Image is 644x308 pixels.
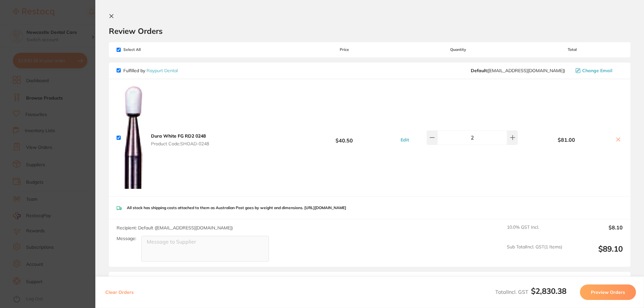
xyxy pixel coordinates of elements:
span: Change Email [582,68,612,73]
span: Total [522,47,623,52]
p: All stock has shipping costs attached to them as Australian Post goes by weight and dimensions. [... [127,206,346,210]
a: Raypurt Dental [147,68,178,73]
span: Price [294,47,395,52]
label: Message: [117,236,136,241]
span: Select All [117,47,181,52]
span: Sub Total Incl. GST ( 1 Items) [507,244,562,262]
button: Change Email [573,68,623,73]
button: Clear Orders [103,284,136,300]
button: Dura White FG RD2 0248 Product Code:SHOAD-0248 [149,133,211,147]
span: orders@raypurtdental.com.au [471,68,565,73]
b: $81.00 [522,137,611,143]
b: Dura White FG RD2 0248 [151,133,206,139]
span: Recipient: Default ( [EMAIL_ADDRESS][DOMAIN_NAME] ) [117,225,233,231]
span: Total Incl. GST [495,289,566,295]
span: Quantity [395,47,522,52]
img: cXl1c21hMQ [123,84,144,191]
b: Default [471,68,487,73]
button: Edit [399,137,411,143]
span: 10.0 % GST Incl. [507,225,562,239]
h2: Review Orders [109,26,630,36]
span: Product Code: SHOAD-0248 [151,141,209,146]
button: Preview Orders [580,284,636,300]
p: Fulfilled by [123,68,178,73]
output: $89.10 [567,244,623,262]
output: $8.10 [567,225,623,239]
b: $2,830.38 [531,286,566,296]
b: $40.50 [294,132,395,144]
